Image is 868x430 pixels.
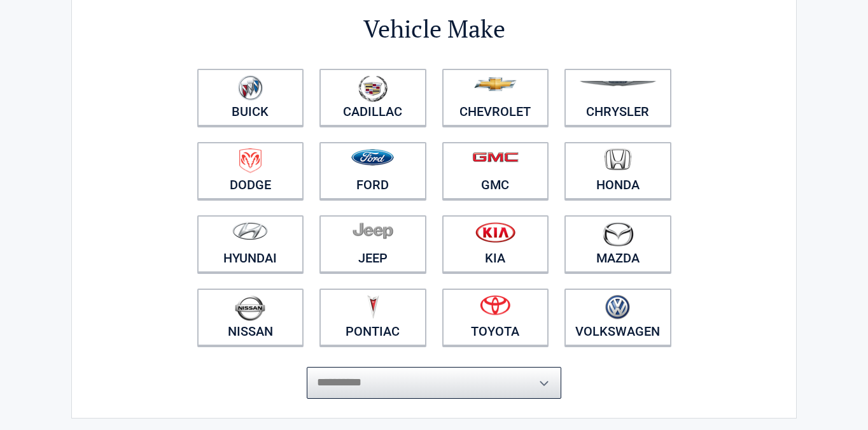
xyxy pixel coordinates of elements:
a: Chevrolet [442,69,549,126]
a: Volkswagen [564,289,671,346]
img: toyota [480,295,510,315]
a: Hyundai [197,215,304,273]
a: Chrysler [564,69,671,126]
img: hyundai [232,222,268,240]
img: buick [238,75,263,101]
a: Nissan [197,289,304,346]
a: Jeep [319,215,426,273]
img: volkswagen [605,295,630,320]
a: Cadillac [319,69,426,126]
img: dodge [239,148,262,173]
a: Toyota [442,289,549,346]
a: Mazda [564,215,671,273]
img: chrysler [579,81,657,87]
a: GMC [442,142,549,199]
img: chevrolet [474,77,517,91]
a: Ford [319,142,426,199]
img: gmc [472,152,519,162]
img: jeep [353,222,393,240]
a: Kia [442,215,549,273]
a: Buick [197,69,304,126]
a: Dodge [197,142,304,199]
img: kia [475,222,515,243]
a: Honda [564,142,671,199]
img: ford [351,149,394,166]
img: nissan [235,295,265,321]
img: mazda [602,222,634,247]
img: honda [605,148,631,171]
img: pontiac [367,295,379,319]
a: Pontiac [319,289,426,346]
h2: Vehicle Make [189,13,679,45]
img: cadillac [358,75,388,102]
